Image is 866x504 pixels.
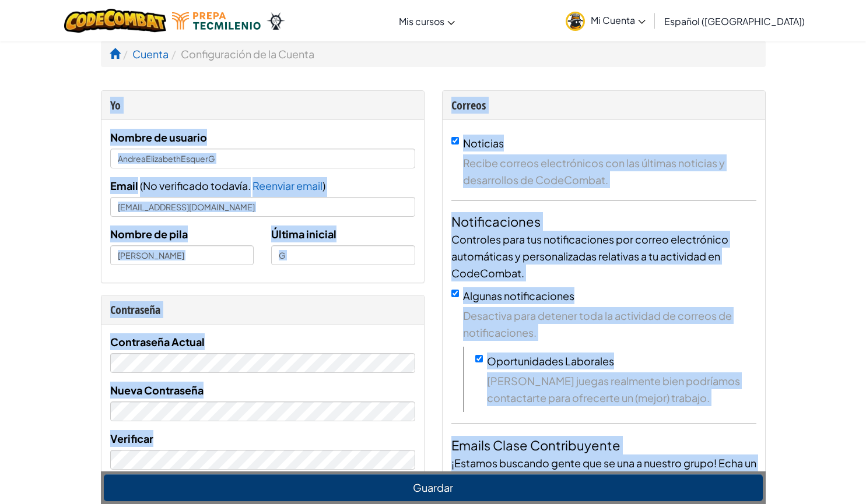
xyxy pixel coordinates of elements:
span: Mi Cuenta [591,14,646,26]
label: Nombre de pila [110,225,188,242]
span: Mis cursos [399,15,444,27]
label: Contraseña Actual [110,333,205,350]
span: Español ([GEOGRAPHIC_DATA]) [664,15,805,27]
label: Oportunidades Laborales [487,354,614,368]
span: ¡Estamos buscando gente que se una a nuestro grupo! Echa un vistazo a la [451,456,756,487]
a: Mis cursos [393,5,461,37]
button: Guardar [104,474,763,501]
div: Contraseña [110,301,415,318]
h4: Emails Clase Contribuyente [451,436,756,454]
span: No verificado todavía. [143,179,253,192]
img: Ozaria [267,12,285,30]
div: Yo [110,97,415,114]
label: Noticias [463,136,504,150]
span: Desactiva para detener toda la actividad de correos de notificaciones. [463,307,756,341]
img: Tecmilenio logo [172,12,261,30]
span: [PERSON_NAME] juegas realmente bien podríamos contactarte para ofrecerte un (mejor) trabajo. [487,372,756,406]
span: ( [138,179,143,192]
span: Controles para tus notificaciones por correo electrónico automáticas y personalizadas relativas a... [451,232,728,280]
a: Español ([GEOGRAPHIC_DATA]) [658,5,811,37]
span: Email [110,179,138,192]
span: ) [322,179,325,192]
h4: Notificaciones [451,212,756,231]
span: Reenviar email [253,179,322,192]
label: Nombre de usuario [110,129,207,146]
a: Mi Cuenta [560,2,651,39]
li: Configuración de la Cuenta [169,45,314,62]
label: Algunas notificaciones [463,289,574,302]
div: Correos [451,97,756,114]
img: avatar [566,12,585,31]
img: CodeCombat logo [64,9,166,33]
span: Recibe correos electrónicos con las últimas noticias y desarrollos de CodeCombat. [463,154,756,188]
label: Nueva Contraseña [110,382,204,399]
a: Cuenta [132,47,169,61]
label: Última inicial [271,225,336,242]
label: Verificar [110,430,153,447]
